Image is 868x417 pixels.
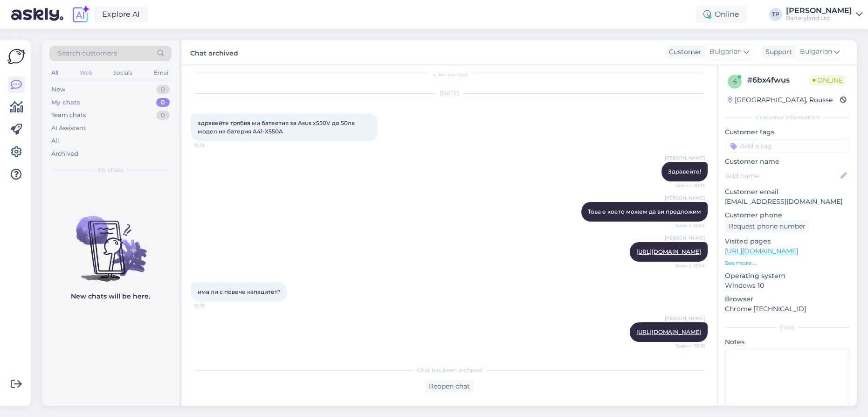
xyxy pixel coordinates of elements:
[71,292,150,301] p: New chats will be here.
[733,78,737,85] span: 6
[725,139,849,153] input: Add a tag
[51,136,59,146] div: All
[786,7,862,22] a: [PERSON_NAME]Batteryland Ltd
[670,182,705,189] span: Seen ✓ 10:13
[588,208,701,215] span: Това е което можем да ви предложим
[809,75,847,85] span: Online
[668,168,701,175] span: Здравейте!
[728,95,833,105] div: [GEOGRAPHIC_DATA], Rousse
[636,328,701,335] a: [URL][DOMAIN_NAME]
[725,259,849,267] p: See more ...
[156,98,170,107] div: 0
[190,46,238,58] label: Chat archived
[58,49,117,58] span: Search customers
[156,85,170,94] div: 0
[152,67,172,79] div: Email
[696,6,747,23] div: Online
[670,342,705,349] span: Seen ✓ 10:16
[78,67,94,79] div: Web
[71,5,90,24] img: explore-ai
[725,281,849,291] p: Windows 10
[665,154,705,161] span: [PERSON_NAME]
[725,337,849,347] p: Notes
[786,14,852,22] div: Batteryland Ltd
[51,124,86,133] div: AI Assistant
[51,98,80,107] div: My chats
[747,75,809,86] div: # 6bx4fwus
[51,85,65,94] div: New
[769,8,782,21] div: TP
[725,304,849,314] p: Chrome [TECHNICAL_ID]
[800,47,832,57] span: Bulgarian
[194,142,229,149] span: 10:12
[725,210,849,220] p: Customer phone
[725,220,809,233] div: Request phone number
[51,149,78,159] div: Archived
[94,7,148,22] a: Explore AI
[417,366,482,375] span: Chat has been archived
[670,222,705,229] span: Seen ✓ 10:14
[725,294,849,304] p: Browser
[665,235,705,242] span: [PERSON_NAME]
[425,380,474,393] div: Reopen chat
[98,166,123,174] span: My chats
[198,119,356,135] span: здравейте трябва ми батеетия за Asus x550V до 50лв модел на батерия A41-X550A
[665,47,702,57] div: Customer
[51,111,86,120] div: Team chats
[725,113,849,122] div: Customer information
[725,197,849,207] p: [EMAIL_ADDRESS][DOMAIN_NAME]
[7,48,25,65] img: Askly Logo
[194,302,229,309] span: 10:15
[670,262,705,269] span: Seen ✓ 10:14
[725,187,849,197] p: Customer email
[111,67,134,79] div: Socials
[725,323,849,332] div: Extra
[665,315,705,322] span: [PERSON_NAME]
[725,171,839,181] input: Add name
[191,69,708,78] div: Chat started
[725,236,849,246] p: Visited pages
[156,111,170,120] div: 0
[191,89,708,97] div: [DATE]
[725,127,849,137] p: Customer tags
[665,195,705,202] span: [PERSON_NAME]
[710,47,742,57] span: Bulgarian
[636,248,701,255] a: [URL][DOMAIN_NAME]
[762,47,792,57] div: Support
[725,247,798,255] a: [URL][DOMAIN_NAME]
[49,67,60,79] div: All
[198,288,281,295] span: има ли с повече капацитет?
[786,7,852,14] div: [PERSON_NAME]
[725,157,849,167] p: Customer name
[725,271,849,281] p: Operating system
[42,199,179,283] img: No chats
